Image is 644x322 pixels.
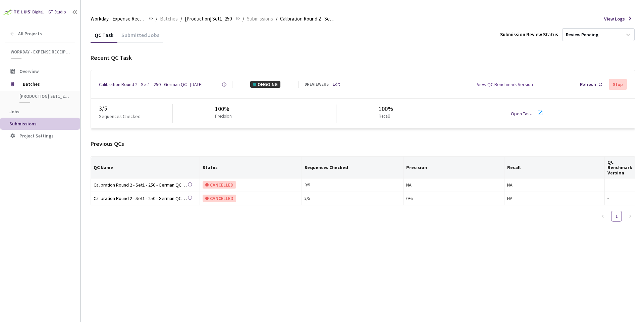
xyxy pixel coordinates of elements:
[511,111,532,117] a: Open Task
[23,77,69,91] span: Batches
[91,139,635,148] div: Previous QCs
[19,68,39,74] span: Overview
[607,182,632,188] div: -
[611,211,622,221] a: 1
[19,133,54,139] span: Project Settings
[625,211,635,222] button: right
[305,195,400,202] div: 2 / 5
[247,15,273,23] span: Submissions
[504,157,605,178] th: Recall
[305,81,329,88] div: 9 REVIEWERS
[406,195,501,202] div: 0%
[276,15,277,23] li: /
[302,157,403,178] th: Sequences Checked
[156,15,157,23] li: /
[19,93,69,99] span: [Production] Set1_250
[607,195,632,202] div: -
[99,81,203,88] a: Calibration Round 2 - Set1 - 250 - German QC - [DATE]
[94,195,187,202] a: Calibration Round 2 - Set1 - 250 - German QC - [DATE]
[203,195,236,202] div: CANCELLED
[99,104,172,113] div: 3 / 5
[605,157,635,178] th: QC Benchmark Version
[598,211,608,222] button: left
[280,15,334,23] span: Calibration Round 2 - Set1 - 250 - German
[91,53,635,62] div: Recent QC Task
[9,121,37,127] span: Submissions
[601,214,605,218] span: left
[243,15,244,23] li: /
[18,31,42,37] span: All Projects
[94,181,187,189] div: Calibration Round 2 - Set1 - 250 - German QC - [DATE]
[566,32,598,38] div: Review Pending
[507,195,602,202] div: NA
[11,49,71,55] span: Workday - Expense Receipt Extraction
[333,81,340,88] a: Edit
[477,81,533,88] div: View QC Benchmark Version
[580,81,596,88] div: Refresh
[117,32,163,43] div: Submitted Jobs
[507,181,602,189] div: NA
[406,181,501,189] div: NA
[404,157,504,178] th: Precision
[379,105,393,113] div: 100%
[48,9,66,15] div: GT Studio
[250,81,280,88] div: ONGOING
[305,182,400,188] div: 0 / 5
[200,157,302,178] th: Status
[613,82,623,87] div: Stop
[9,109,19,115] span: Jobs
[500,31,558,38] div: Submission Review Status
[91,32,117,43] div: QC Task
[185,15,232,23] span: [Production] Set1_250
[203,181,236,189] div: CANCELLED
[91,157,200,178] th: QC Name
[598,211,608,222] li: Previous Page
[160,15,178,23] span: Batches
[379,113,390,120] p: Recall
[215,105,234,113] div: 100%
[159,15,179,22] a: Batches
[91,15,145,23] span: Workday - Expense Receipt Extraction
[628,214,632,218] span: right
[625,211,635,222] li: Next Page
[99,113,141,120] p: Sequences Checked
[246,15,274,22] a: Submissions
[215,113,232,120] p: Precision
[180,15,182,23] li: /
[604,15,625,22] span: View Logs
